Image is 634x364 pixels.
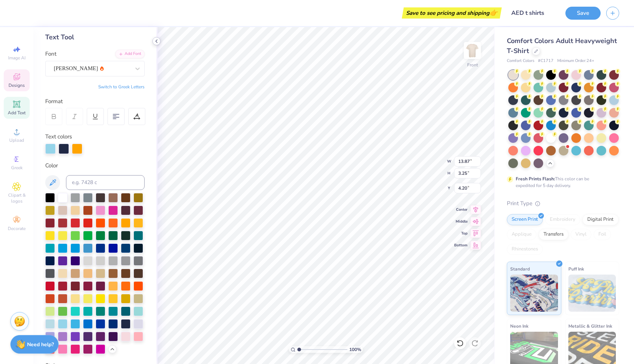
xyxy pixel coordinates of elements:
div: Add Font [115,50,145,58]
span: # C1717 [538,58,554,64]
span: Bottom [454,243,468,248]
button: Switch to Greek Letters [98,84,145,90]
span: Greek [11,165,23,171]
div: Screen Print [507,214,543,225]
span: Clipart & logos [4,192,30,204]
label: Font [45,50,56,58]
span: 100 % [349,346,361,353]
div: Rhinestones [507,244,543,255]
div: Foil [594,229,611,240]
span: Designs [9,82,25,88]
span: Add Text [8,110,26,116]
button: Save [565,7,601,20]
input: Untitled Design [505,6,560,20]
div: Color [45,161,145,170]
div: Print Type [507,199,619,208]
span: Upload [9,137,24,143]
span: Image AI [8,55,26,61]
div: This color can be expedited for 5 day delivery. [516,176,607,189]
input: e.g. 7428 c [66,175,145,190]
strong: Need help? [27,341,54,348]
img: Puff Ink [568,275,616,312]
span: Metallic & Glitter Ink [568,322,612,330]
div: Text Tool [45,32,145,42]
div: Transfers [539,229,568,240]
span: Minimum Order: 24 + [557,58,594,64]
span: Top [454,231,468,236]
img: Standard [510,275,558,312]
div: Embroidery [545,214,580,225]
div: Vinyl [571,229,591,240]
span: Puff Ink [568,265,584,273]
label: Text colors [45,132,72,141]
strong: Fresh Prints Flash: [516,176,555,182]
span: Comfort Colors Adult Heavyweight T-Shirt [507,36,617,55]
div: Front [467,62,478,68]
div: Applique [507,229,536,240]
div: Format [45,97,145,106]
span: Comfort Colors [507,58,534,64]
img: Front [465,43,480,58]
span: Center [454,207,468,212]
span: Standard [510,265,530,273]
span: Decorate [8,226,26,232]
div: Save to see pricing and shipping [404,7,500,19]
span: 👉 [489,8,498,17]
div: Digital Print [582,214,618,225]
span: Neon Ink [510,322,528,330]
span: Middle [454,219,468,224]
